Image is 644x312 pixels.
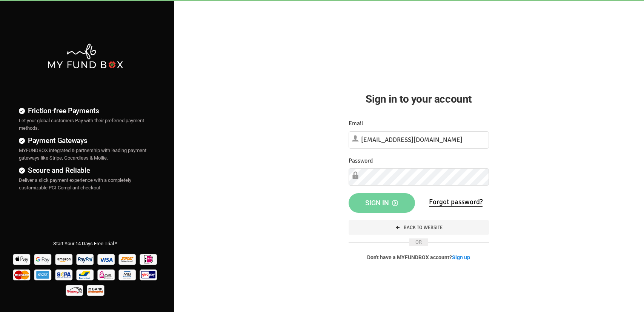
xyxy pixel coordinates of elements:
[409,238,428,246] span: OR
[118,251,138,267] img: Sofort Pay
[65,282,85,298] img: p24 Pay
[12,267,32,282] img: Mastercard Pay
[349,119,363,128] label: Email
[349,156,373,166] label: Password
[19,105,152,116] h4: Friction-free Payments
[54,267,74,282] img: sepa Pay
[118,267,138,282] img: mb Pay
[19,177,131,191] span: Deliver a slick payment experience with a completely customizable PCI-Compliant checkout.
[33,267,53,282] img: american_express Pay
[33,251,53,267] img: Google Pay
[19,118,144,131] span: Let your global customers Pay with their preferred payment methods.
[75,251,95,267] img: Paypal
[349,254,489,261] p: Don't have a MYFUNDBOX account?
[452,254,470,260] a: Sign up
[429,197,483,207] a: Forgot password?
[139,251,159,267] img: Ideal Pay
[47,43,123,69] img: mfbwhite.png
[349,131,489,149] input: Email
[365,199,398,207] span: Sign in
[54,251,74,267] img: Amazon
[19,135,152,146] h4: Payment Gateways
[12,251,32,267] img: Apple Pay
[19,148,146,161] span: MYFUNDBOX integrated & partnership with leading payment gateways like Stripe, Gocardless & Mollie.
[349,91,489,107] h2: Sign in to your account
[139,267,159,282] img: giropay
[86,282,106,298] img: banktransfer
[19,165,152,176] h4: Secure and Reliable
[75,267,95,282] img: Bancontact Pay
[97,251,117,267] img: Visa
[349,220,489,235] a: Back To Website
[349,193,415,213] button: Sign in
[97,267,117,282] img: EPS Pay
